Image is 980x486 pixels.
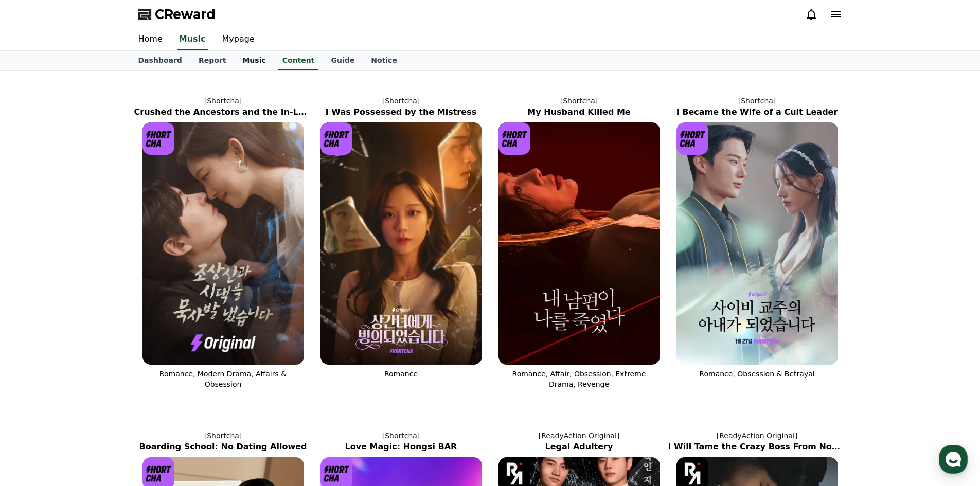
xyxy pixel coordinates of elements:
img: [object Object] Logo [498,122,531,155]
a: Notice [363,51,405,70]
img: I Became the Wife of a Cult Leader [676,122,838,365]
p: [Shortcha] [134,96,312,106]
p: [Shortcha] [312,430,490,441]
img: My Husband Killed Me [498,122,660,365]
a: [Shortcha] Crushed the Ancestors and the In-Laws Crushed the Ancestors and the In-Laws [object Ob... [134,87,312,398]
h2: Crushed the Ancestors and the In-Laws [134,106,312,118]
p: [Shortcha] [134,430,312,441]
p: [Shortcha] [312,96,490,106]
p: [Shortcha] [668,96,846,106]
h2: Legal Adultery [490,441,668,453]
a: Content [278,51,319,70]
img: [object Object] Logo [142,122,175,155]
a: Messages [68,326,133,352]
a: Guide [323,51,363,70]
span: Messages [85,342,116,350]
span: Romance, Affair, Obsession, Extreme Drama, Revenge [512,370,646,388]
span: Home [26,341,44,350]
p: [Shortcha] [490,96,668,106]
a: [Shortcha] My Husband Killed Me My Husband Killed Me [object Object] Logo Romance, Affair, Obsess... [490,87,668,398]
img: Crushed the Ancestors and the In-Laws [142,122,304,365]
p: [ReadyAction Original] [668,430,846,441]
a: [Shortcha] I Was Possessed by the Mistress I Was Possessed by the Mistress [object Object] Logo R... [312,87,490,398]
img: I Was Possessed by the Mistress [320,122,482,365]
p: [ReadyAction Original] [490,430,668,441]
a: Home [130,29,171,50]
img: [object Object] Logo [320,122,353,155]
span: Settings [152,341,177,350]
a: Dashboard [130,51,190,70]
h2: Boarding School: No Dating Allowed [134,441,312,453]
a: CReward [138,6,216,23]
a: Report [190,51,235,70]
h2: I Was Possessed by the Mistress [312,106,490,118]
h2: I Will Tame the Crazy Boss From Now On [668,441,846,453]
span: Romance, Obsession & Betrayal [699,370,814,378]
span: Romance, Modern Drama, Affairs & Obsession [159,370,287,388]
a: [Shortcha] I Became the Wife of a Cult Leader I Became the Wife of a Cult Leader [object Object] ... [668,87,846,398]
span: CReward [155,6,216,23]
h2: I Became the Wife of a Cult Leader [668,106,846,118]
h2: Love Magic: Hongsi BAR [312,441,490,453]
span: Romance [384,370,418,378]
a: Music [177,29,208,50]
a: Music [234,51,274,70]
img: [object Object] Logo [676,122,709,155]
a: Settings [133,326,198,352]
a: Home [3,326,68,352]
h2: My Husband Killed Me [490,106,668,118]
a: Mypage [214,29,263,50]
